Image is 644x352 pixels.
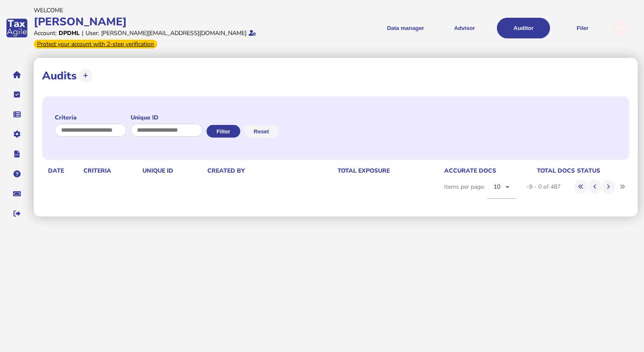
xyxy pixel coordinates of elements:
button: Sign out [8,205,26,222]
button: Developer hub links [8,145,26,163]
i: Data manager [13,114,21,115]
th: accurate docs [390,166,496,175]
label: Criteria [55,114,126,122]
button: Help pages [8,165,26,183]
div: Welcome [34,6,319,14]
button: Manage settings [8,125,26,143]
div: Account: [34,29,56,37]
button: First page [574,180,588,194]
button: Home [8,66,26,84]
div: [PERSON_NAME] [34,14,319,29]
button: Filter [207,125,240,138]
label: Unique ID [131,114,202,122]
button: Tasks [8,86,26,103]
button: Reset [244,125,278,138]
h1: Audits [42,68,77,83]
button: Auditor [497,18,550,38]
button: Shows a dropdown of VAT Advisor options [438,18,491,38]
mat-form-field: Change page size [487,175,516,208]
th: Created by [206,166,284,175]
button: Shows a dropdown of Data manager options [379,18,432,38]
span: 10 [494,183,501,191]
div: Profile settings [613,21,627,35]
button: Last page [615,180,629,194]
th: Criteria [82,166,141,175]
th: Unique id [141,166,205,175]
th: total docs [496,166,575,175]
button: Filer [556,18,609,38]
div: User: [86,29,99,37]
div: -9 - 0 of 487 [526,183,561,191]
th: status [575,166,625,175]
button: Next page [601,180,615,194]
th: total exposure [284,166,391,175]
button: Previous page [588,180,602,194]
div: | [82,29,83,37]
div: [PERSON_NAME][EMAIL_ADDRESS][DOMAIN_NAME] [101,29,247,37]
button: Raise a support ticket [8,185,26,203]
div: DPDHL [59,29,80,37]
i: Email verified [249,30,256,36]
menu: navigate products [324,18,609,38]
button: Upload transactions [79,69,93,83]
button: Data manager [8,106,26,123]
div: From Oct 1, 2025, 2-step verification will be required to login. Set it up now... [34,40,157,49]
th: date [46,166,82,175]
div: Items per page: [444,175,516,208]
